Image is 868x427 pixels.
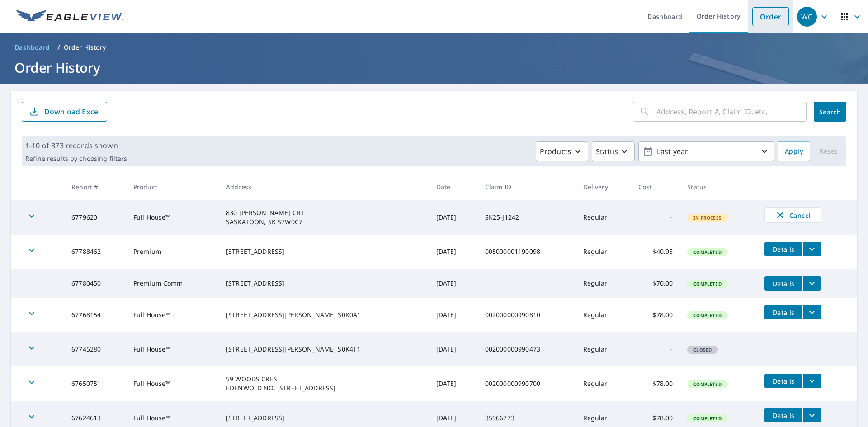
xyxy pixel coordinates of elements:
[688,312,726,319] span: Completed
[429,298,478,332] td: [DATE]
[785,146,803,157] span: Apply
[126,269,219,298] td: Premium Comm.
[576,174,632,200] th: Delivery
[770,377,797,385] span: Details
[64,200,126,235] td: 67796201
[126,332,219,366] td: Full House™
[540,146,571,157] p: Products
[64,174,126,200] th: Report #
[126,366,219,401] td: Full House™
[429,200,478,235] td: [DATE]
[64,298,126,332] td: 67768154
[126,298,219,332] td: Full House™
[774,210,811,221] span: Cancel
[226,247,422,256] div: [STREET_ADDRESS]
[688,347,717,353] span: Closed
[631,298,680,332] td: $78.00
[764,374,802,388] button: detailsBtn-67650751
[764,305,802,319] button: detailsBtn-67768154
[770,245,797,253] span: Details
[14,43,50,52] span: Dashboard
[797,7,817,27] div: WC
[752,7,789,26] a: Order
[802,408,821,422] button: filesDropdownBtn-67624613
[688,215,727,221] span: In Process
[802,242,821,256] button: filesDropdownBtn-67788462
[688,281,726,287] span: Completed
[478,298,576,332] td: 002000000990810
[802,374,821,388] button: filesDropdownBtn-67650751
[631,200,680,235] td: -
[64,43,106,52] p: Order History
[429,269,478,298] td: [DATE]
[25,155,127,163] p: Refine results by choosing filters
[219,174,429,200] th: Address
[764,276,802,291] button: detailsBtn-67780450
[478,174,576,200] th: Claim ID
[536,141,588,161] button: Products
[631,174,680,200] th: Cost
[11,58,857,77] h1: Order History
[688,249,726,255] span: Completed
[631,235,680,269] td: $40.95
[478,332,576,366] td: 002000000990473
[814,102,846,122] button: Search
[64,366,126,401] td: 67650751
[16,10,123,23] img: EV Logo
[631,269,680,298] td: $70.00
[126,174,219,200] th: Product
[821,108,839,116] span: Search
[778,141,810,161] button: Apply
[11,40,54,55] a: Dashboard
[688,381,726,387] span: Completed
[44,107,100,117] p: Download Excel
[11,40,857,55] nav: breadcrumb
[576,200,632,235] td: Regular
[631,332,680,366] td: -
[126,235,219,269] td: Premium
[22,102,107,122] button: Download Excel
[64,235,126,269] td: 67788462
[226,279,422,288] div: [STREET_ADDRESS]
[478,235,576,269] td: 005000001190098
[429,174,478,200] th: Date
[592,141,635,161] button: Status
[770,411,797,420] span: Details
[226,413,422,422] div: [STREET_ADDRESS]
[126,200,219,235] td: Full House™
[226,208,422,226] div: 830 [PERSON_NAME] CRT SASKATOON, SK S7W0C7
[802,305,821,319] button: filesDropdownBtn-67768154
[764,408,802,422] button: detailsBtn-67624613
[764,207,821,223] button: Cancel
[576,235,632,269] td: Regular
[576,298,632,332] td: Regular
[688,415,726,422] span: Completed
[478,366,576,401] td: 002000000990700
[770,308,797,317] span: Details
[429,235,478,269] td: [DATE]
[576,366,632,401] td: Regular
[57,42,60,53] li: /
[25,140,127,151] p: 1-10 of 873 records shown
[64,269,126,298] td: 67780450
[631,366,680,401] td: $78.00
[576,269,632,298] td: Regular
[226,345,422,354] div: [STREET_ADDRESS][PERSON_NAME] S0K4T1
[764,242,802,256] button: detailsBtn-67788462
[429,366,478,401] td: [DATE]
[680,174,757,200] th: Status
[226,375,422,393] div: 59 WOODS CRES EDENWOLD NO. [STREET_ADDRESS]
[770,279,797,288] span: Details
[596,146,618,157] p: Status
[64,332,126,366] td: 67745280
[656,99,807,124] input: Address, Report #, Claim ID, etc.
[802,276,821,291] button: filesDropdownBtn-67780450
[226,310,422,319] div: [STREET_ADDRESS][PERSON_NAME] S0K0A1
[429,332,478,366] td: [DATE]
[478,200,576,235] td: SK25-J1242
[576,332,632,366] td: Regular
[638,141,774,161] button: Last year
[653,144,759,160] p: Last year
